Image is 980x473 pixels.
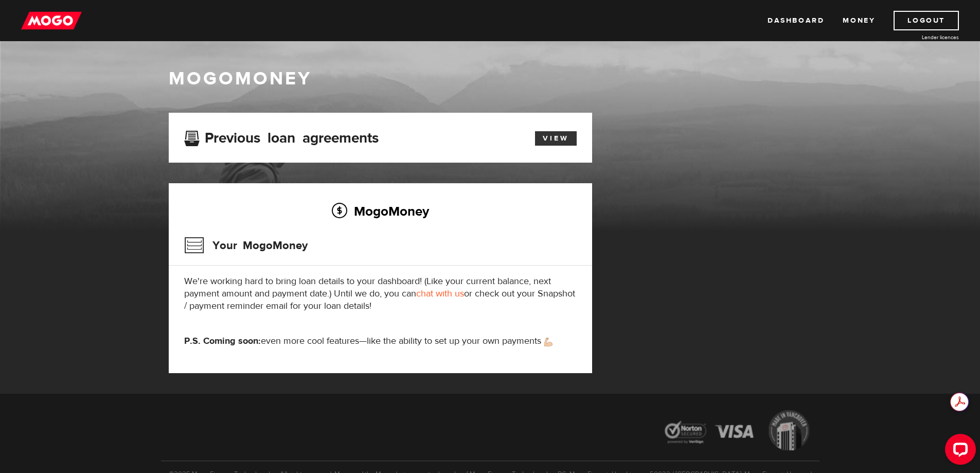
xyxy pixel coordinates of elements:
h2: MogoMoney [184,200,577,222]
strong: P.S. Coming soon: [184,335,261,347]
a: Money [843,11,875,30]
a: Dashboard [768,11,824,30]
img: legal-icons-92a2ffecb4d32d839781d1b4e4802d7b.png [655,402,819,461]
h1: MogoMoney [169,68,812,90]
p: even more cool features—like the ability to set up your own payments [184,335,577,347]
img: mogo_logo-11ee424be714fa7cbb0f0f49df9e16ec.png [21,11,82,30]
h3: Previous loan agreements [184,130,379,143]
h3: Your MogoMoney [184,232,308,259]
a: View [535,131,577,146]
p: We're working hard to bring loan details to your dashboard! (Like your current balance, next paym... [184,275,577,312]
a: Lender licences [882,33,959,41]
a: Logout [894,11,959,30]
img: strong arm emoji [544,338,553,346]
iframe: LiveChat chat widget [937,430,980,473]
a: chat with us [416,288,464,300]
